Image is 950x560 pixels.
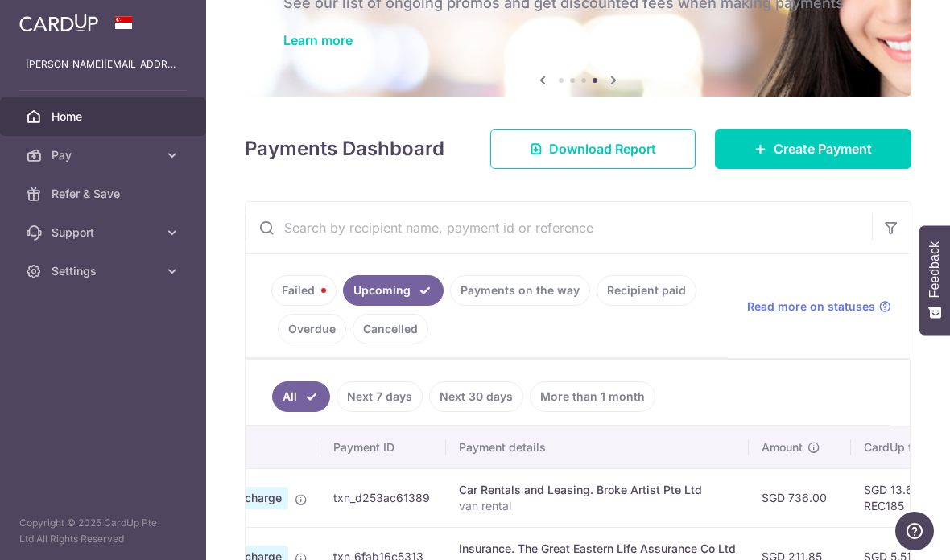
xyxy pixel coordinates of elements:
a: Create Payment [715,129,911,169]
a: Download Report [490,129,696,169]
span: Download Report [549,139,656,159]
span: Read more on statuses [747,299,875,315]
div: Car Rentals and Leasing. Broke Artist Pte Ltd [459,482,736,498]
a: Next 30 days [429,381,523,412]
button: Feedback - Show survey [919,225,950,335]
span: Amount [762,439,803,455]
span: Refer & Save [52,186,158,202]
a: Recipient paid [597,275,696,306]
a: Failed [271,275,337,306]
a: Cancelled [353,314,428,344]
a: More than 1 month [530,381,655,412]
a: Learn more [283,32,353,48]
td: SGD 736.00 [749,468,851,527]
span: Settings [52,263,158,279]
td: txn_d253ac61389 [320,468,446,527]
a: Read more on statuses [747,299,891,315]
span: Feedback [927,241,942,298]
th: Payment details [446,426,749,468]
div: Insurance. The Great Eastern Life Assurance Co Ltd [459,541,736,557]
a: Upcoming [343,275,444,306]
span: Pay [52,147,158,163]
a: Next 7 days [337,381,423,412]
img: CardUp [19,13,98,32]
th: Payment ID [320,426,446,468]
p: van rental [459,498,736,514]
span: CardUp fee [864,439,925,455]
iframe: Opens a widget where you can find more information [895,512,934,552]
a: Overdue [278,314,346,344]
span: Home [52,109,158,125]
input: Search by recipient name, payment id or reference [246,202,872,253]
span: Support [52,224,158,241]
h4: Payments Dashboard [245,134,444,163]
p: [PERSON_NAME][EMAIL_ADDRESS][PERSON_NAME][DOMAIN_NAME] [26,56,180,72]
a: Payments on the way [450,275,590,306]
a: All [272,381,330,412]
span: Create Payment [774,139,872,159]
